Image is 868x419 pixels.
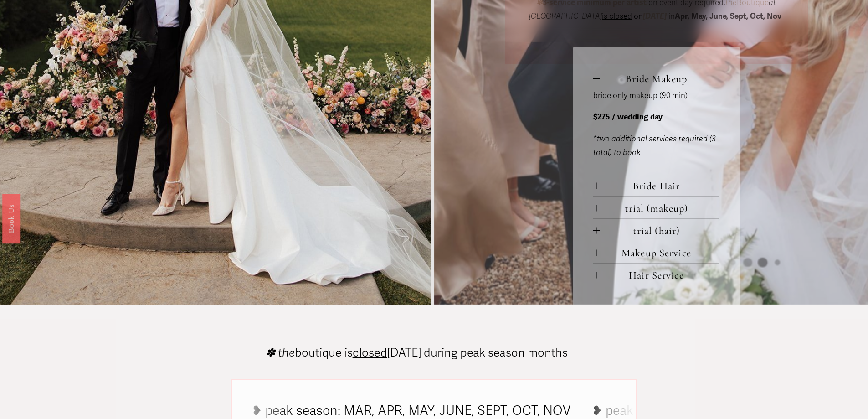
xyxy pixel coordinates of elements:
span: Bride Makeup [600,72,719,85]
span: trial (hair) [600,224,719,237]
button: trial (makeup) [593,197,719,218]
div: Bride Makeup [593,89,719,174]
span: Makeup Service [600,247,719,259]
strong: $275 / wedding day [593,112,663,122]
em: [DATE] [643,11,667,21]
span: closed [353,346,387,360]
button: Bride Makeup [593,67,719,89]
p: bride only makeup (90 min) [593,89,719,103]
em: ✽ the [266,346,295,360]
span: in [667,11,783,21]
strong: Apr, May, June, Sept, Oct, Nov [675,11,781,21]
button: Bride Hair [593,174,719,196]
button: Makeup Service [593,241,719,263]
a: Book Us [2,193,20,243]
button: trial (hair) [593,219,719,241]
p: boutique is [DATE] during peak season months [266,347,568,358]
span: Hair Service [600,269,719,281]
button: Hair Service [593,264,719,285]
span: trial (makeup) [600,202,719,214]
tspan: ❥ peak season: MAR, APR, MAY, JUNE, SEPT, OCT, NOV [252,403,570,419]
span: Bride Hair [600,180,719,192]
em: *two additional services required (3 total) to book [593,134,716,158]
span: is closed [602,11,632,21]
